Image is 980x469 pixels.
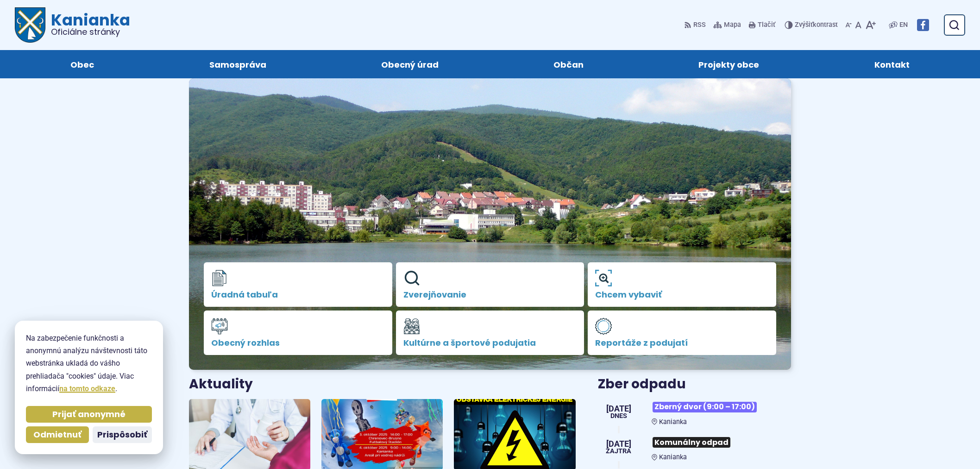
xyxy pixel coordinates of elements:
span: RSS [693,19,706,31]
a: Obec [22,50,142,78]
a: Obecný úrad [333,50,487,78]
a: Logo Kanianka, prejsť na domovskú stránku. [15,7,130,43]
span: Obecný rozhlas [211,338,385,348]
a: Zberný dvor (9:00 – 17:00) Kanianka [DATE] Dnes [598,398,791,426]
a: Zverejňovanie [396,262,584,307]
span: Reportáže z podujatí [595,338,769,348]
span: Občan [553,50,584,78]
span: EN [899,19,908,31]
span: Chcem vybaviť [595,290,769,299]
span: Obec [70,50,94,78]
img: Prejsť na Facebook stránku [917,19,929,31]
span: Kanianka [659,418,687,426]
h3: Zber odpadu [598,377,791,392]
h1: Kanianka [45,12,130,36]
a: Kultúrne a športové podujatia [396,311,584,355]
span: Zvýšiť [795,21,813,29]
a: Reportáže z podujatí [588,311,776,355]
a: Komunálny odpad Kanianka [DATE] Zajtra [598,433,791,461]
span: Obecný úrad [381,50,439,78]
span: Mapa [724,19,741,31]
span: Úradná tabuľa [211,290,385,299]
a: RSS [684,15,708,35]
span: [DATE] [606,440,631,448]
a: Mapa [711,15,743,35]
button: Nastaviť pôvodnú veľkosť písma [854,15,863,35]
span: Zajtra [606,448,631,455]
span: Oficiálne stránky [51,28,130,36]
span: Projekty obce [698,50,759,78]
a: EN [898,19,910,31]
a: Úradná tabuľa [204,262,392,307]
a: Kontakt [826,50,958,78]
a: Obecný rozhlas [204,311,392,355]
button: Odmietnuť [26,426,89,443]
button: Zväčšiť veľkosť písma [863,15,878,35]
p: Na zabezpečenie funkčnosti a anonymnú analýzu návštevnosti táto webstránka ukladá do vášho prehli... [26,332,152,395]
h3: Aktuality [189,377,253,392]
a: Samospráva [161,50,314,78]
span: Tlačiť [758,21,775,29]
span: kontrast [795,21,838,29]
span: Kanianka [659,453,687,461]
a: Projekty obce [650,50,807,78]
button: Zvýšiťkontrast [785,15,840,35]
span: Komunálny odpad [653,437,730,448]
span: Kontakt [874,50,910,78]
span: Prispôsobiť [97,430,147,440]
span: Zberný dvor (9:00 – 17:00) [653,402,757,412]
span: Samospráva [209,50,266,78]
a: na tomto odkaze [59,384,115,393]
span: Kultúrne a športové podujatia [403,338,577,348]
button: Tlačiť [747,15,777,35]
span: Zverejňovanie [403,290,577,299]
button: Zmenšiť veľkosť písma [843,15,854,35]
a: Občan [505,50,632,78]
span: Dnes [606,413,631,419]
button: Prispôsobiť [93,426,152,443]
span: [DATE] [606,405,631,413]
a: Chcem vybaviť [588,262,776,307]
span: Odmietnuť [33,430,82,440]
button: Prijať anonymné [26,406,152,423]
span: Prijať anonymné [52,409,126,420]
img: Prejsť na domovskú stránku [15,7,45,43]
